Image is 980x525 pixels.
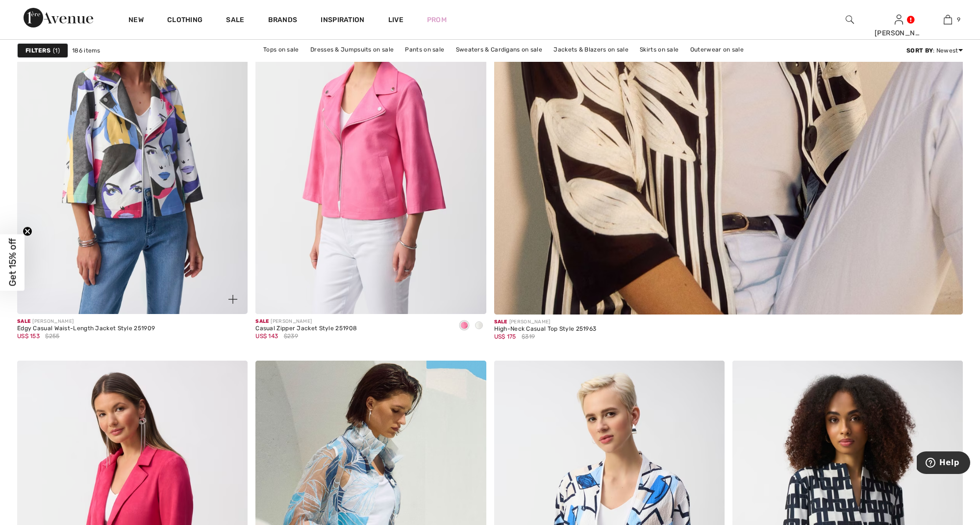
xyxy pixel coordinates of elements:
span: Sale [17,318,30,324]
a: Sign In [895,15,903,24]
img: plus_v2.svg [228,295,237,304]
img: My Bag [944,14,952,26]
img: 1ère Avenue [24,8,93,27]
div: [PERSON_NAME] [17,318,155,325]
a: Jackets & Blazers on sale [549,43,633,56]
img: My Info [895,14,903,26]
div: Vanilla 30 [472,318,486,334]
a: 9 [924,14,972,26]
span: Inspiration [321,16,364,26]
a: Prom [427,15,447,25]
span: Sale [255,318,269,324]
a: Clothing [167,16,202,26]
a: Tops on sale [258,43,304,56]
strong: Sort By [906,47,933,54]
button: Close teaser [23,227,32,236]
div: [PERSON_NAME] [875,28,923,38]
span: $319 [522,332,535,341]
div: [PERSON_NAME] [494,318,597,326]
a: Live [388,15,403,25]
div: High-Neck Casual Top Style 251963 [494,326,597,333]
span: 186 items [72,46,101,55]
a: Outerwear on sale [685,43,749,56]
span: 1 [53,46,60,55]
span: 9 [957,15,960,24]
div: Edgy Casual Waist-Length Jacket Style 251909 [17,325,155,332]
a: Sale [226,16,244,26]
a: Skirts on sale [635,43,683,56]
iframe: Opens a widget where you can find more information [917,451,970,476]
span: US$ 143 [255,333,278,340]
a: New [128,16,144,26]
div: : Newest [906,46,963,55]
div: Bubble gum [457,318,472,334]
span: Get 15% off [7,238,18,287]
a: Sweaters & Cardigans on sale [451,43,547,56]
img: search the website [846,14,854,26]
span: Sale [494,319,507,325]
span: US$ 175 [494,333,516,340]
strong: Filters [25,46,50,55]
a: Dresses & Jumpsuits on sale [305,43,399,56]
span: US$ 153 [17,333,40,340]
span: $239 [284,332,298,341]
a: Pants on sale [400,43,449,56]
span: $255 [45,332,59,341]
div: Casual Zipper Jacket Style 251908 [255,325,357,332]
div: [PERSON_NAME] [255,318,357,325]
a: Brands [268,16,298,26]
